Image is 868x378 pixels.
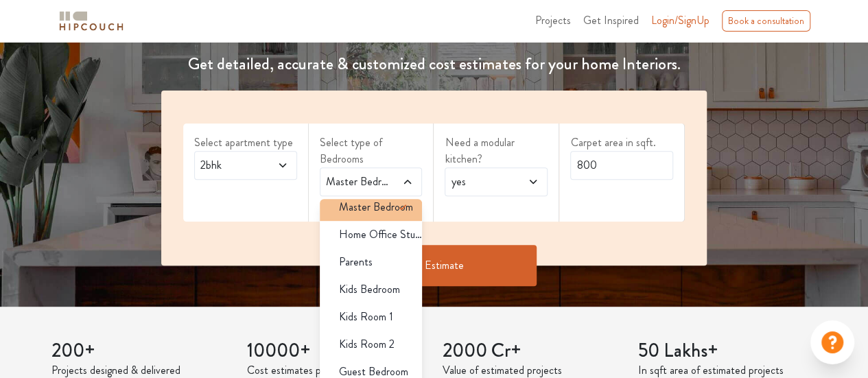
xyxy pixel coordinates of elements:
img: logo-horizontal.svg [57,9,126,33]
span: Home Office Study [339,226,423,243]
h3: 200+ [51,340,231,363]
span: Master Bedroom [323,174,391,190]
h3: 50 Lakhs+ [638,340,817,363]
div: select 1 more room(s) [320,196,423,211]
span: Parents [339,254,373,270]
span: Projects [535,12,571,28]
label: Carpet area in sqft. [570,134,673,151]
label: Select type of Bedrooms [320,134,423,167]
span: logo-horizontal.svg [57,5,126,36]
span: Kids Room 1 [339,309,393,325]
h3: 10000+ [247,340,426,363]
label: Need a modular kitchen? [445,134,548,167]
input: Enter area sqft [570,151,673,180]
span: Login/SignUp [651,12,709,28]
button: Get Estimate [331,245,537,286]
span: Get Inspired [583,12,639,28]
span: Kids Room 2 [339,336,395,353]
span: 2bhk [198,157,266,174]
h4: Get detailed, accurate & customized cost estimates for your home Interiors. [153,54,715,74]
h3: 2000 Cr+ [443,340,622,363]
span: Master Bedroom [339,199,413,215]
label: Select apartment type [194,134,297,151]
div: Book a consultation [722,10,810,32]
span: yes [448,174,516,190]
span: Kids Bedroom [339,281,400,298]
